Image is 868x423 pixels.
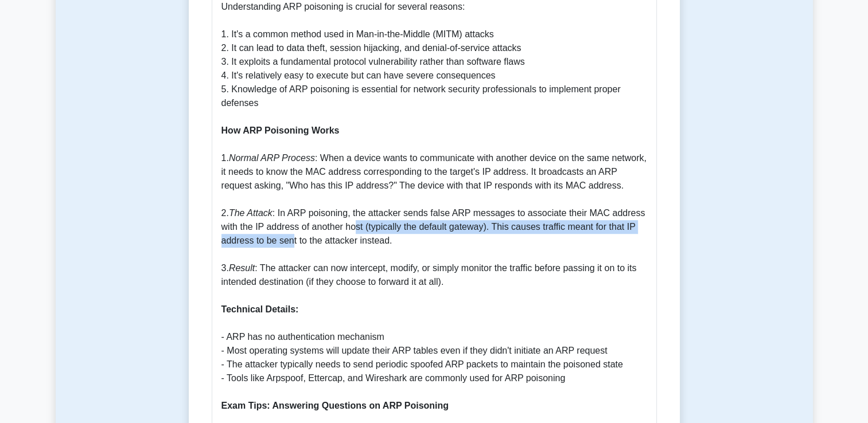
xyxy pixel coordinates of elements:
i: The Attack [229,208,273,218]
b: How ARP Poisoning Works [221,126,340,135]
i: Normal ARP Process [229,153,315,163]
b: Exam Tips: Answering Questions on ARP Poisoning [221,401,449,410]
b: Technical Details: [221,304,299,314]
i: Result [229,263,255,273]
